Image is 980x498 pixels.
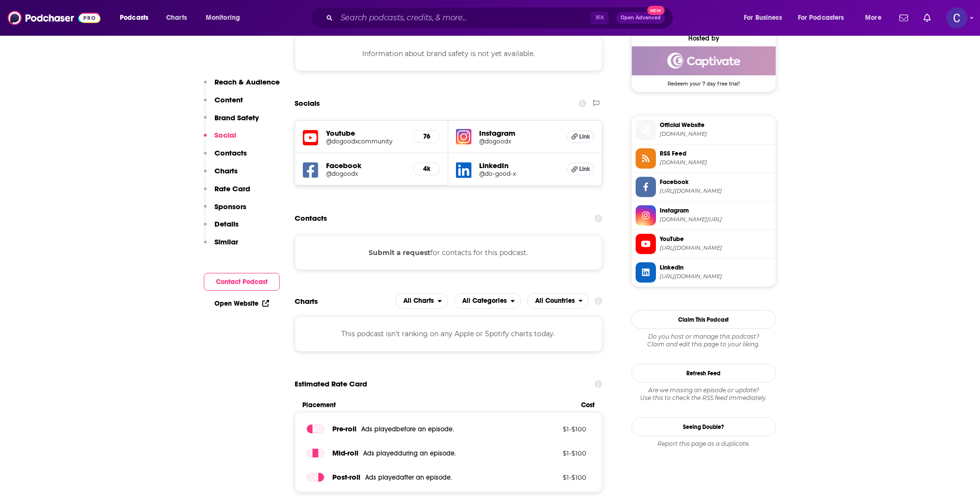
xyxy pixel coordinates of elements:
h5: LinkedIn [479,161,559,170]
span: Open Advanced [621,15,661,20]
p: Sponsors [214,202,246,211]
span: YouTube [660,235,772,243]
a: @do-good-x [479,170,559,177]
p: Reach & Audience [214,77,280,86]
span: Post -roll [332,472,360,482]
h2: Categories [454,293,521,309]
button: Claim This Podcast [631,310,776,329]
span: Facebook [660,178,772,186]
h5: Instagram [479,128,559,138]
span: Official Website [660,121,772,129]
div: Claim and edit this page to your liking. [631,333,776,348]
span: Estimated Rate Card [295,375,367,393]
div: Domain Overview [37,57,86,63]
button: open menu [792,10,858,26]
span: Charts [166,11,187,25]
h2: Socials [295,94,320,113]
a: Charts [160,10,193,26]
a: @dogoodxcommunity [326,138,406,145]
h5: 4k [421,165,432,173]
h2: Platforms [395,293,448,309]
span: For Business [744,11,782,25]
span: Mid -roll [332,448,358,457]
span: Placement [302,401,573,409]
div: Hosted by [632,34,776,43]
a: Open Website [214,299,269,308]
button: open menu [527,293,589,309]
span: Monitoring [206,11,240,25]
div: Keywords by Traffic [107,57,163,63]
h5: Youtube [326,128,406,138]
button: open menu [454,293,521,309]
span: Pre -roll [332,424,356,433]
button: open menu [395,293,448,309]
div: for contacts for this podcast. [295,235,603,270]
span: Podcasts [120,11,148,25]
h2: Contacts [295,209,327,228]
span: Ads played before an episode . [361,425,454,433]
div: Domain: [DOMAIN_NAME] [25,25,106,33]
a: Link [567,163,594,175]
span: Link [579,165,590,173]
button: open menu [199,10,253,26]
span: Do you host or manage this podcast? [631,333,776,341]
p: $ 1 - $ 100 [524,473,586,481]
a: Official Website[DOMAIN_NAME] [636,120,772,140]
span: Logged in as publicityxxtina [946,7,967,28]
button: Content [204,95,243,113]
div: v 4.0.25 [27,15,47,23]
div: Information about brand safety is not yet available. [295,36,603,71]
h5: 76 [421,132,432,141]
div: Report this page as a duplicate. [631,440,776,448]
button: Sponsors [204,202,246,220]
button: Contacts [204,148,247,166]
span: instagram.com/dogoodx [660,216,772,223]
a: Link [567,130,594,143]
a: Seeing Double? [631,417,776,436]
button: open menu [858,10,894,26]
p: Charts [214,166,238,175]
span: Instagram [660,206,772,215]
p: Similar [214,237,238,246]
button: open menu [113,10,161,26]
p: Rate Card [214,184,250,193]
img: logo_orange.svg [15,15,23,23]
span: All Countries [535,298,575,304]
span: More [865,11,881,25]
img: tab_domain_overview_orange.svg [26,56,34,64]
span: All Categories [462,298,507,304]
button: Details [204,219,239,237]
button: Open AdvancedNew [616,12,665,24]
a: Show notifications dropdown [895,10,912,26]
h5: Facebook [326,161,406,170]
div: Are we missing an episode or update? Use this to check the RSS feed immediately. [631,386,776,402]
span: New [647,6,665,15]
button: Refresh Feed [631,364,776,383]
p: $ 1 - $ 100 [524,449,586,457]
img: iconImage [456,129,471,144]
img: tab_keywords_by_traffic_grey.svg [96,56,104,64]
button: Submit a request [369,247,430,258]
a: Captivate Deal: Redeem your 7 day free trial! [632,46,776,86]
span: https://www.youtube.com/@dogoodxcommunity [660,244,772,252]
input: Search podcasts, credits, & more... [337,10,591,26]
span: Link [579,133,590,141]
a: @dogoodx [479,138,559,145]
p: $ 1 - $ 100 [524,425,586,433]
button: open menu [737,10,794,26]
p: Content [214,95,243,104]
a: RSS Feed[DOMAIN_NAME] [636,148,772,169]
button: Brand Safety [204,113,259,131]
button: Contact Podcast [204,273,280,291]
a: @dogoodx [326,170,406,177]
p: Contacts [214,148,247,157]
div: This podcast isn't ranking on any Apple or Spotify charts today. [295,316,603,351]
span: Ads played after an episode . [365,473,452,482]
button: Show profile menu [946,7,967,28]
button: Similar [204,237,238,255]
img: Podchaser - Follow, Share and Rate Podcasts [8,9,100,27]
div: Search podcasts, credits, & more... [319,7,682,29]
